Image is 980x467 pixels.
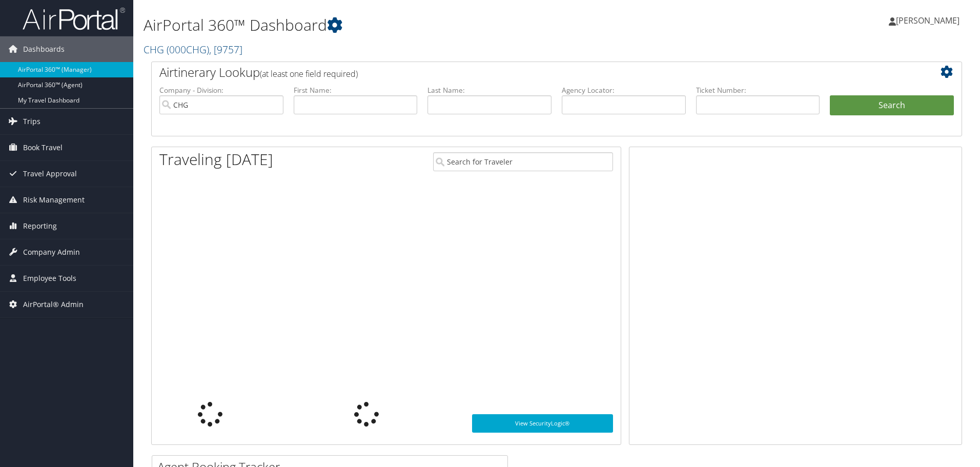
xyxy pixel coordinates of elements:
span: Company Admin [23,239,80,265]
span: [PERSON_NAME] [896,15,959,26]
span: Risk Management [23,187,85,213]
h2: Airtinerary Lookup [159,64,886,81]
button: Search [830,95,954,116]
label: Ticket Number: [696,85,820,95]
span: , [ 9757 ] [209,43,242,56]
label: Last Name: [427,85,552,95]
span: Dashboards [23,36,65,62]
a: CHG [144,43,242,56]
label: Company - Division: [159,85,283,95]
a: [PERSON_NAME] [889,5,970,36]
label: Agency Locator: [562,85,686,95]
span: (at least one field required) [260,68,358,79]
span: Reporting [23,213,57,239]
span: Trips [23,109,40,134]
span: Travel Approval [23,161,77,187]
span: Employee Tools [23,266,76,291]
label: First Name: [294,85,418,95]
a: View SecurityLogic® [472,414,613,433]
img: airportal-logo.png [23,7,125,31]
h1: AirPortal 360™ Dashboard [144,14,695,36]
h1: Traveling [DATE] [159,149,273,170]
input: Search for Traveler [433,152,613,171]
span: Book Travel [23,135,63,160]
span: ( 000CHG ) [167,43,209,56]
span: AirPortal® Admin [23,292,84,317]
